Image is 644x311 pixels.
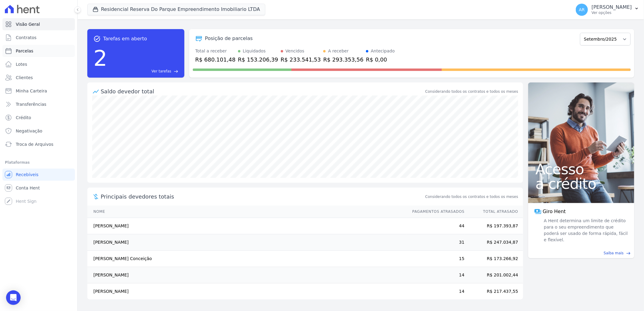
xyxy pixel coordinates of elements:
p: Ver opções [592,10,632,15]
span: Conta Hent [16,185,40,191]
td: 14 [407,283,465,300]
a: Crédito [2,112,75,124]
button: Residencial Reserva Do Parque Empreendimento Imobiliario LTDA [87,4,265,15]
span: Crédito [16,115,31,121]
td: 44 [407,218,465,234]
a: Transferências [2,98,75,110]
div: Considerando todos os contratos e todos os meses [425,89,518,94]
a: Visão Geral [2,18,75,30]
span: Considerando todos os contratos e todos os meses [425,194,518,199]
div: R$ 293.353,56 [323,55,364,64]
span: Troca de Arquivos [16,141,53,147]
a: Saiba mais east [532,250,631,256]
span: Parcelas [16,48,33,54]
td: [PERSON_NAME] [87,267,407,283]
span: Contratos [16,35,36,41]
a: Negativação [2,125,75,137]
div: Plataformas [5,159,72,166]
span: Minha Carteira [16,88,47,94]
td: R$ 201.002,44 [465,267,523,283]
span: Acesso [535,162,627,176]
span: Transferências [16,101,46,107]
span: Visão Geral [16,21,40,27]
span: task_alt [93,35,101,42]
span: Giro Hent [543,208,566,215]
span: Recebíveis [16,172,39,178]
span: Clientes [16,75,33,81]
a: Troca de Arquivos [2,138,75,150]
th: Pagamentos Atrasados [407,206,465,218]
td: 14 [407,267,465,283]
p: [PERSON_NAME] [592,4,632,10]
div: R$ 680.101,48 [195,55,236,64]
div: Vencidos [286,48,304,54]
span: east [174,69,178,74]
div: Open Intercom Messenger [6,290,21,305]
td: [PERSON_NAME] [87,283,407,300]
td: R$ 197.393,87 [465,218,523,234]
a: Lotes [2,58,75,70]
div: R$ 0,00 [366,55,395,64]
span: Lotes [16,61,27,67]
span: A Hent determina um limite de crédito para o seu empreendimento que poderá ser usado de forma ráp... [543,218,628,243]
div: Total a receber [195,48,236,54]
td: [PERSON_NAME] [87,234,407,251]
td: R$ 173.266,92 [465,251,523,267]
a: Contratos [2,32,75,44]
td: R$ 217.437,55 [465,283,523,300]
div: R$ 153.206,39 [238,55,278,64]
span: Ver tarefas [152,69,171,74]
td: 31 [407,234,465,251]
div: A receber [328,48,349,54]
a: Recebíveis [2,169,75,181]
span: Saiba mais [604,250,624,256]
span: AR [579,8,585,12]
th: Total Atrasado [465,206,523,218]
div: Liquidados [243,48,266,54]
span: Tarefas em aberto [103,35,147,42]
a: Clientes [2,72,75,84]
a: Minha Carteira [2,85,75,97]
span: Negativação [16,128,42,134]
span: a crédito [535,176,627,191]
span: Principais devedores totais [101,192,424,201]
div: Posição de parcelas [205,35,253,42]
div: 2 [93,42,107,74]
a: Ver tarefas east [110,69,178,74]
th: Nome [87,206,407,218]
button: AR [PERSON_NAME] Ver opções [571,1,644,18]
div: Saldo devedor total [101,87,424,95]
td: 15 [407,251,465,267]
div: R$ 233.541,53 [281,55,321,64]
td: [PERSON_NAME] Conceição [87,251,407,267]
span: east [626,251,631,256]
td: R$ 247.034,87 [465,234,523,251]
a: Conta Hent [2,182,75,194]
td: [PERSON_NAME] [87,218,407,234]
a: Parcelas [2,45,75,57]
div: Antecipado [371,48,395,54]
